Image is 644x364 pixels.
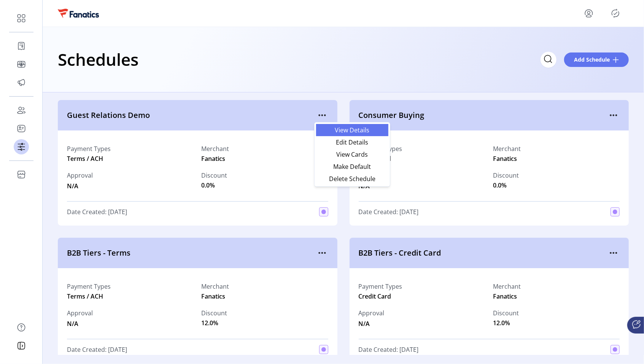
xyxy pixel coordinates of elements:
[493,282,521,291] label: Merchant
[493,154,517,163] span: Fanatics
[359,207,419,216] span: Date Created: [DATE]
[609,7,622,19] button: Publisher Panel
[607,247,620,259] button: menu
[607,109,620,121] button: menu
[58,46,138,73] h1: Schedules
[493,318,510,327] span: 12.0%
[359,292,391,301] span: Credit Card
[359,308,385,318] span: Approval
[67,345,127,354] span: Date Created: [DATE]
[321,176,384,182] span: Delete Schedule
[493,144,521,153] label: Merchant
[316,173,388,185] li: Delete Schedule
[67,318,93,328] span: N/A
[583,7,595,19] button: menu
[359,247,608,259] span: B2B Tiers - Credit Card
[564,52,629,67] button: Add Schedule
[201,154,225,163] span: Fanatics
[67,292,103,301] span: Terms / ACH
[574,56,610,64] span: Add Schedule
[359,110,608,121] span: Consumer Buying
[201,171,227,180] label: Discount
[321,164,384,170] span: Make Default
[359,318,385,328] span: N/A
[67,180,93,191] span: N/A
[316,247,328,259] button: menu
[67,247,316,259] span: B2B Tiers - Terms
[67,154,103,163] span: Terms / ACH
[67,171,93,180] span: Approval
[541,52,557,68] input: Search
[67,282,111,291] label: Payment Types
[67,144,111,153] label: Payment Types
[321,139,384,145] span: Edit Details
[67,207,127,216] span: Date Created: [DATE]
[201,318,218,327] span: 12.0%
[321,127,384,133] span: View Details
[67,308,93,318] span: Approval
[201,181,215,190] span: 0.0%
[493,292,517,301] span: Fanatics
[359,345,419,354] span: Date Created: [DATE]
[493,171,519,180] label: Discount
[493,181,507,190] span: 0.0%
[67,110,316,121] span: Guest Relations Demo
[201,308,227,318] label: Discount
[316,161,388,173] li: Make Default
[316,109,328,121] button: menu
[316,136,388,148] li: Edit Details
[321,151,384,157] span: View Cards
[359,282,402,291] label: Payment Types
[201,292,225,301] span: Fanatics
[201,144,229,153] label: Merchant
[316,148,388,161] li: View Cards
[316,124,388,136] li: View Details
[201,282,229,291] label: Merchant
[58,9,99,17] img: logo
[493,308,519,318] label: Discount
